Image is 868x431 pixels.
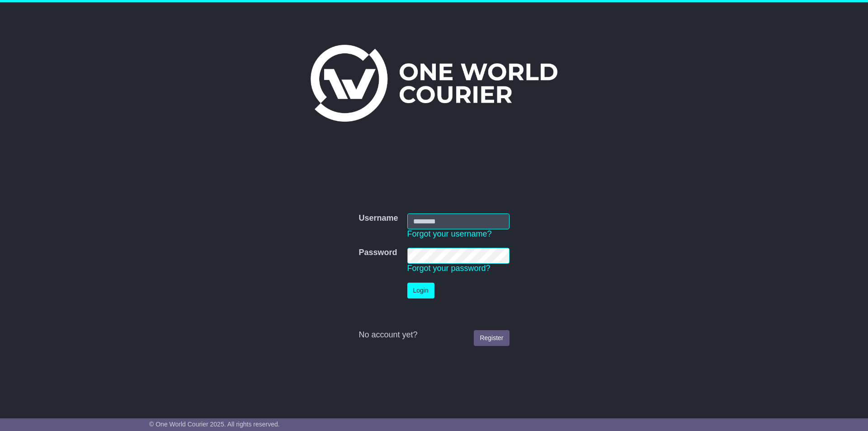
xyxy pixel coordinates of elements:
div: No account yet? [359,330,509,340]
a: Register [474,330,509,346]
a: Forgot your password? [407,264,491,273]
button: Login [407,283,434,298]
label: Password [359,248,397,258]
label: Username [359,213,398,223]
a: Forgot your username? [407,229,492,238]
span: © One World Courier 2025. All rights reserved. [149,421,280,428]
img: One World [311,45,557,122]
